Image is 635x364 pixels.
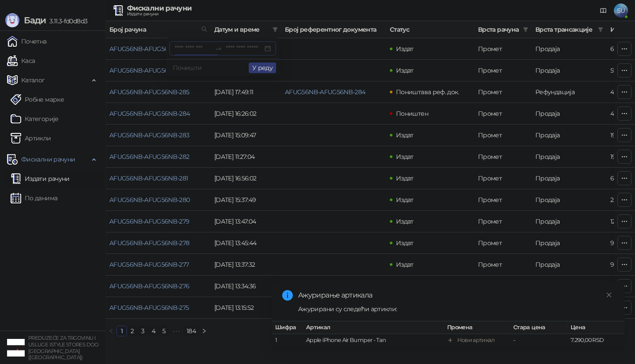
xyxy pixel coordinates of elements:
[11,129,51,147] a: ArtikliАртикли
[106,189,211,211] td: AFUG56NB-AFUG56NB-280
[108,328,114,334] span: left
[159,326,169,336] li: 5
[474,189,532,211] td: Промет
[202,328,207,334] span: right
[211,254,281,276] td: [DATE] 13:37:32
[604,290,614,300] a: Close
[106,297,211,319] td: AFUG56NB-AFUG56NB-275
[532,189,607,211] td: Продаја
[109,174,188,182] a: AFUG56NB-AFUG56NB-281
[11,133,21,143] img: Artikli
[567,334,624,347] td: 7.290,00 RSD
[532,103,607,125] td: Продаја
[598,27,603,32] span: filter
[474,60,532,81] td: Промет
[474,125,532,146] td: Промет
[532,81,607,103] td: Рефундација
[106,232,211,254] td: AFUG56NB-AFUG56NB-278
[396,88,459,96] span: Поништава реф. док.
[11,91,64,108] a: Робне марке
[211,211,281,232] td: [DATE] 13:47:04
[474,211,532,232] td: Промет
[396,196,414,204] span: Издат
[211,125,281,146] td: [DATE] 15:09:47
[532,276,607,297] td: Продаја
[106,125,211,146] td: AFUG56NB-AFUG56NB-283
[303,334,444,347] td: Apple iPhone Air Bumper - Tan
[285,88,366,96] a: AFUG56NB-AFUG56NB-284
[106,326,116,336] li: Претходна страна
[109,239,190,247] a: AFUG56NB-AFUG56NB-278
[474,81,532,103] td: Промет
[106,103,211,125] td: AFUG56NB-AFUG56NB-284
[478,25,519,34] span: Врста рачуна
[169,63,205,73] button: Поништи
[386,21,474,38] th: Статус
[396,239,414,247] span: Издат
[474,232,532,254] td: Промет
[298,290,614,301] div: Ажурирање артикала
[444,321,510,334] th: Промена
[215,45,222,52] span: swap-right
[109,66,190,74] a: AFUG56NB-AFUG56NB-286
[532,60,607,81] td: Продаја
[127,326,138,336] li: 2
[211,232,281,254] td: [DATE] 13:45:44
[303,321,444,334] th: Артикал
[21,71,45,89] span: Каталог
[606,292,612,298] span: close
[109,153,190,161] a: AFUG56NB-AFUG56NB-282
[396,66,414,74] span: Издат
[109,88,190,96] a: AFUG56NB-AFUG56NB-285
[457,336,494,345] div: Нови артикал
[532,146,607,168] td: Продаја
[106,326,116,336] button: left
[138,326,148,336] a: 3
[282,290,293,301] span: info-circle
[109,261,189,268] a: AFUG56NB-AFUG56NB-277
[109,45,190,53] a: AFUG56NB-AFUG56NB-287
[169,326,183,336] li: Следећих 5 Страна
[199,326,209,336] button: right
[298,304,614,314] div: Ажурирани су следећи артикли:
[214,25,269,34] span: Датум и време
[211,189,281,211] td: [DATE] 15:37:49
[11,189,57,207] a: По данима
[474,254,532,276] td: Промет
[199,326,209,336] li: Следећа страна
[106,168,211,189] td: AFUG56NB-AFUG56NB-281
[211,168,281,189] td: [DATE] 16:56:02
[109,217,190,225] a: AFUG56NB-AFUG56NB-279
[521,23,530,36] span: filter
[532,211,607,232] td: Продаја
[532,168,607,189] td: Продаја
[532,125,607,146] td: Продаја
[396,217,414,225] span: Издат
[532,38,607,60] td: Продаја
[523,27,528,32] span: filter
[596,23,605,36] span: filter
[117,326,127,336] a: 1
[11,110,59,128] a: Категорије
[281,21,386,38] th: Број референтног документа
[532,254,607,276] td: Продаја
[211,276,281,297] td: [DATE] 13:34:36
[149,326,158,336] a: 4
[567,321,624,334] th: Цена
[596,4,610,18] a: Документација
[109,304,189,312] a: AFUG56NB-AFUG56NB-275
[211,146,281,168] td: [DATE] 11:27:04
[396,261,414,268] span: Издат
[474,276,532,297] td: Промет
[215,45,222,52] span: to
[106,60,211,81] td: AFUG56NB-AFUG56NB-286
[396,153,414,161] span: Издат
[46,17,87,25] span: 3.11.3-fd0d8d3
[109,282,190,290] a: AFUG56NB-AFUG56NB-276
[7,339,25,357] img: 64x64-companyLogo-77b92cf4-9946-4f36-9751-bf7bb5fd2c7d.png
[211,81,281,103] td: [DATE] 17:49:11
[106,146,211,168] td: AFUG56NB-AFUG56NB-282
[127,12,191,16] div: Издати рачуни
[127,326,137,336] a: 2
[109,25,198,34] span: Број рачуна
